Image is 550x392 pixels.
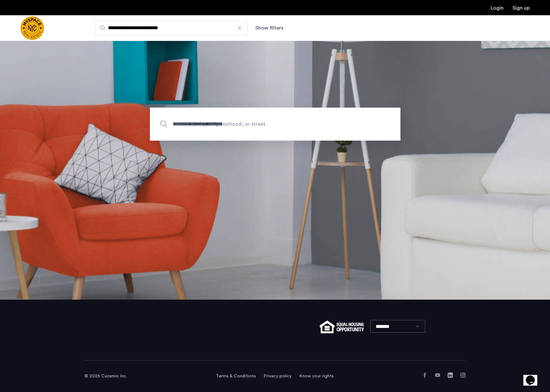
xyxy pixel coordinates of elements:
[150,108,400,141] input: Apartment Search
[95,20,248,36] input: Apartment Search
[255,24,283,32] button: Show or hide filters
[320,321,364,333] img: equal-housing.png
[448,373,453,378] a: LinkedIn
[422,373,427,378] a: Facebook
[84,374,127,378] span: © 2025 Cazamio Inc.
[264,373,292,379] a: Privacy policy
[20,16,44,40] img: logo
[491,5,504,10] a: Login
[173,120,348,128] span: Search by city, neighborhood, or street.
[299,373,334,379] a: Know your rights
[435,373,440,378] a: YouTube
[216,373,256,379] a: Terms and conditions
[460,373,466,378] a: Instagram
[20,16,44,40] a: Cazamio Logo
[370,320,425,333] select: Language select
[523,367,544,386] iframe: chat widget
[513,5,530,10] a: Registration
